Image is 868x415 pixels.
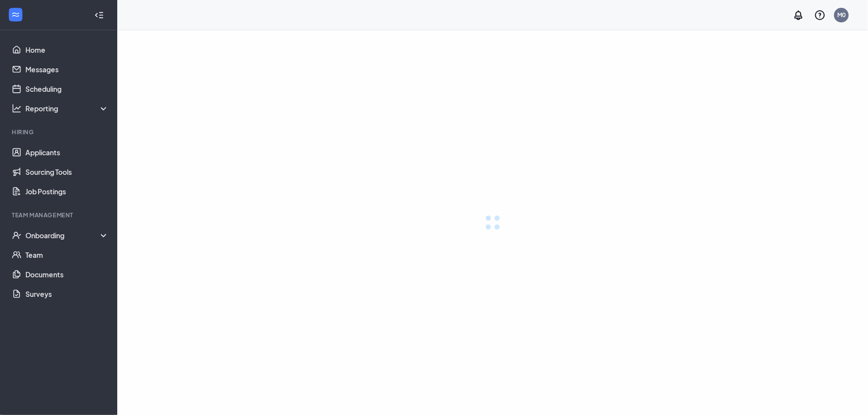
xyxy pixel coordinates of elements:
[25,265,109,284] a: Documents
[25,245,109,265] a: Team
[25,60,109,79] a: Messages
[25,162,109,182] a: Sourcing Tools
[25,182,109,201] a: Job Postings
[25,284,109,304] a: Surveys
[793,9,804,21] svg: Notifications
[25,143,109,162] a: Applicants
[12,230,21,240] svg: UserCheck
[25,230,109,240] div: Onboarding
[25,79,109,99] a: Scheduling
[11,10,21,20] svg: WorkstreamLogo
[25,40,109,60] a: Home
[12,211,107,219] div: Team Management
[12,128,107,136] div: Hiring
[838,11,846,19] div: M0
[25,104,109,113] div: Reporting
[94,10,104,20] svg: Collapse
[12,104,21,113] svg: Analysis
[814,9,826,21] svg: QuestionInfo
